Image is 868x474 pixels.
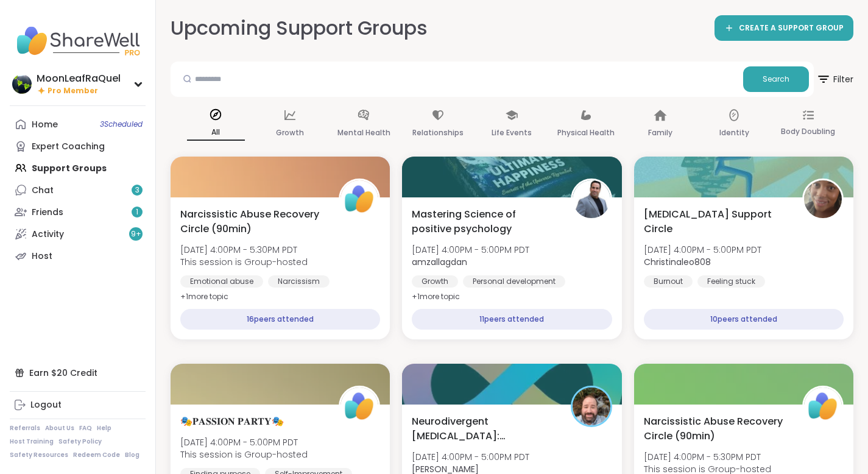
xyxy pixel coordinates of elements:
[816,65,853,94] span: Filter
[48,86,98,96] span: Pro Member
[180,436,308,448] span: [DATE] 4:00PM - 5:00PM PDT
[644,414,789,444] span: Narcissistic Abuse Recovery Circle (90min)
[97,424,111,433] a: Help
[136,207,138,218] span: 1
[816,62,853,97] button: Filter
[10,135,146,157] a: Expert Coaching
[644,309,844,330] div: 10 peers attended
[125,451,139,459] a: Blog
[180,207,325,236] span: Narcissistic Abuse Recovery Circle (90min)
[412,275,458,288] div: Growth
[412,256,467,268] b: amzallagdan
[73,451,120,459] a: Redeem Code
[715,15,853,41] a: CREATE A SUPPORT GROUP
[492,126,532,140] p: Life Events
[12,74,32,94] img: MoonLeafRaQuel
[644,256,711,268] b: Christinaleo808
[697,275,765,288] div: Feeling stuck
[180,309,380,330] div: 16 peers attended
[180,256,308,268] span: This session is Group-hosted
[32,185,54,197] div: Chat
[32,228,64,241] div: Activity
[463,275,565,288] div: Personal development
[10,437,54,446] a: Host Training
[648,126,672,140] p: Family
[32,119,58,131] div: Home
[412,309,612,330] div: 11 peers attended
[412,451,529,463] span: [DATE] 4:00PM - 5:00PM PDT
[10,19,146,62] img: ShareWell Nav Logo
[10,362,146,384] div: Earn $20 Credit
[79,424,92,433] a: FAQ
[10,451,68,459] a: Safety Resources
[10,179,146,201] a: Chat3
[644,244,761,256] span: [DATE] 4:00PM - 5:00PM PDT
[412,414,557,444] span: Neurodivergent [MEDICAL_DATA]: [MEDICAL_DATA]
[644,275,693,288] div: Burnout
[781,124,835,139] p: Body Doubling
[180,244,308,256] span: [DATE] 4:00PM - 5:30PM PDT
[412,207,557,236] span: Mastering Science of positive psychology
[10,223,146,245] a: Activity9+
[100,119,143,129] span: 3 Scheduled
[719,126,749,140] p: Identity
[45,424,74,433] a: About Us
[131,229,141,239] span: 9 +
[644,451,771,463] span: [DATE] 4:00PM - 5:30PM PDT
[10,113,146,135] a: Home3Scheduled
[32,141,105,153] div: Expert Coaching
[180,275,263,288] div: Emotional abuse
[58,437,102,446] a: Safety Policy
[412,126,464,140] p: Relationships
[180,448,308,461] span: This session is Group-hosted
[804,180,842,218] img: Christinaleo808
[268,275,330,288] div: Narcissism
[573,387,610,425] img: Brian_L
[10,394,146,416] a: Logout
[412,244,529,256] span: [DATE] 4:00PM - 5:00PM PDT
[276,126,304,140] p: Growth
[10,424,40,433] a: Referrals
[337,126,390,140] p: Mental Health
[804,387,842,425] img: ShareWell
[573,180,610,218] img: amzallagdan
[644,207,789,236] span: [MEDICAL_DATA] Support Circle
[30,399,62,411] div: Logout
[180,414,284,429] span: 🎭𝐏𝐀𝐒𝐒𝐈𝐎𝐍 𝐏𝐀𝐑𝐓𝐘🎭
[32,207,63,219] div: Friends
[187,125,245,141] p: All
[743,66,809,92] button: Search
[32,250,52,263] div: Host
[340,387,378,425] img: ShareWell
[557,126,615,140] p: Physical Health
[171,15,428,42] h2: Upcoming Support Groups
[763,74,789,85] span: Search
[340,180,378,218] img: ShareWell
[10,201,146,223] a: Friends1
[135,185,139,196] span: 3
[10,245,146,267] a: Host
[739,23,844,34] span: CREATE A SUPPORT GROUP
[37,72,121,85] div: MoonLeafRaQuel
